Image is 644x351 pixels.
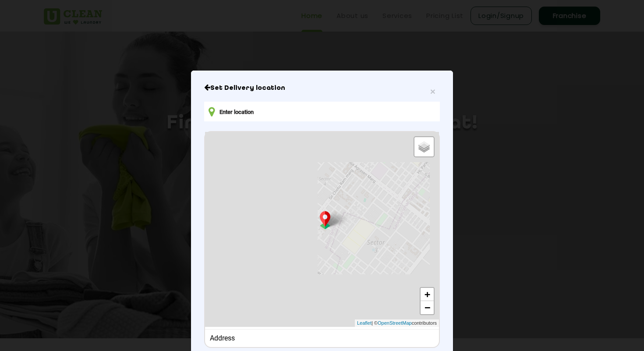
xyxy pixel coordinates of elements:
[414,137,434,156] a: Layers
[204,84,440,92] h6: Close
[430,87,435,96] button: Close
[378,319,412,327] a: OpenStreetMap
[430,86,435,96] span: ×
[210,334,435,342] div: Address
[204,102,440,121] input: Enter location
[421,288,434,301] a: Zoom in
[421,301,434,314] a: Zoom out
[357,319,372,327] a: Leaflet
[355,319,439,327] div: | © contributors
